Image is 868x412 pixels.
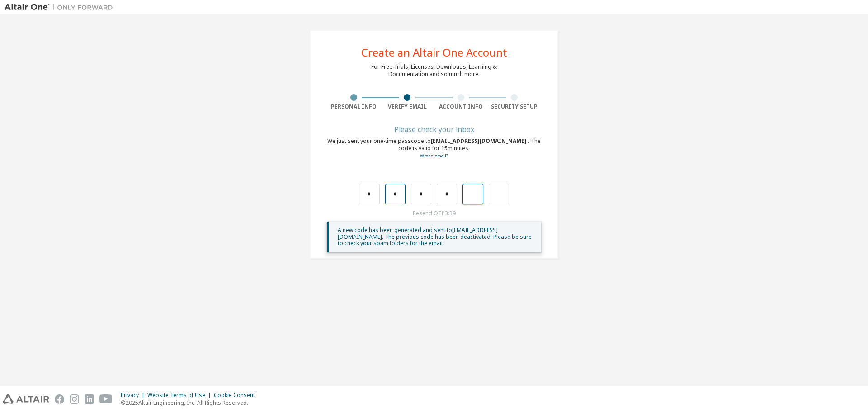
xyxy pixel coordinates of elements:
span: A new code has been generated and sent to [EMAIL_ADDRESS][DOMAIN_NAME] . The previous code has be... [338,226,532,247]
div: Account Info [434,103,488,110]
a: Go back to the registration form [420,153,448,159]
img: instagram.svg [70,394,79,404]
div: Create an Altair One Account [361,47,507,58]
img: youtube.svg [99,394,113,404]
img: facebook.svg [55,394,64,404]
div: Verify Email [381,103,434,110]
div: Personal Info [327,103,381,110]
img: linkedin.svg [85,394,94,404]
img: Altair One [5,3,118,12]
div: Security Setup [488,103,542,110]
p: © 2025 Altair Engineering, Inc. All Rights Reserved. [121,399,260,407]
div: Cookie Consent [214,392,260,399]
div: Please check your inbox [327,127,541,132]
span: [EMAIL_ADDRESS][DOMAIN_NAME] [431,137,528,145]
img: altair_logo.svg [3,394,49,404]
div: Privacy [121,392,147,399]
div: We just sent your one-time passcode to . The code is valid for 15 minutes. [327,137,541,160]
div: For Free Trials, Licenses, Downloads, Learning & Documentation and so much more. [371,63,497,78]
div: Website Terms of Use [147,392,214,399]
